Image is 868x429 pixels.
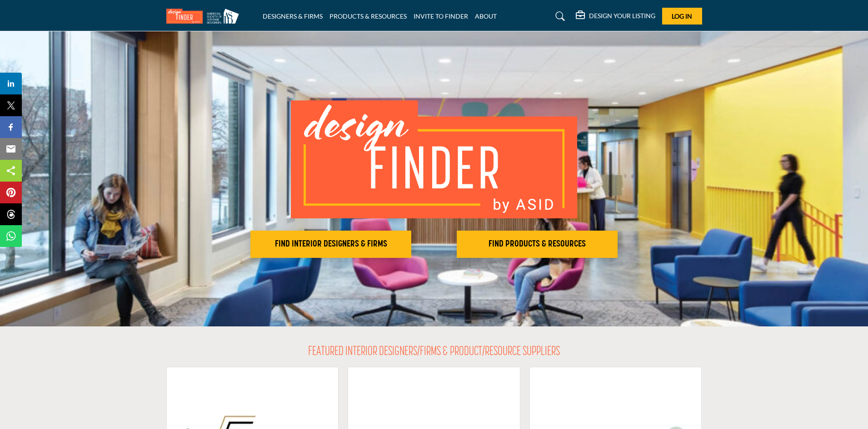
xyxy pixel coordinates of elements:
[457,231,618,258] button: FIND PRODUCTS & RESOURCES
[263,12,323,20] a: DESIGNERS & FIRMS
[329,12,407,20] a: PRODUCTS & RESOURCES
[672,12,692,20] span: Log In
[308,345,560,360] h2: FEATURED INTERIOR DESIGNERS/FIRMS & PRODUCT/RESOURCE SUPPLIERS
[414,12,468,20] a: INVITE TO FINDER
[547,9,571,24] a: Search
[589,12,655,20] h5: DESIGN YOUR LISTING
[253,239,409,250] h2: FIND INTERIOR DESIGNERS & FIRMS
[250,231,411,258] button: FIND INTERIOR DESIGNERS & FIRMS
[166,9,244,24] img: Site Logo
[459,239,615,250] h2: FIND PRODUCTS & RESOURCES
[576,11,655,22] div: DESIGN YOUR LISTING
[291,100,577,218] img: image
[475,12,497,20] a: ABOUT
[662,8,702,25] button: Log In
